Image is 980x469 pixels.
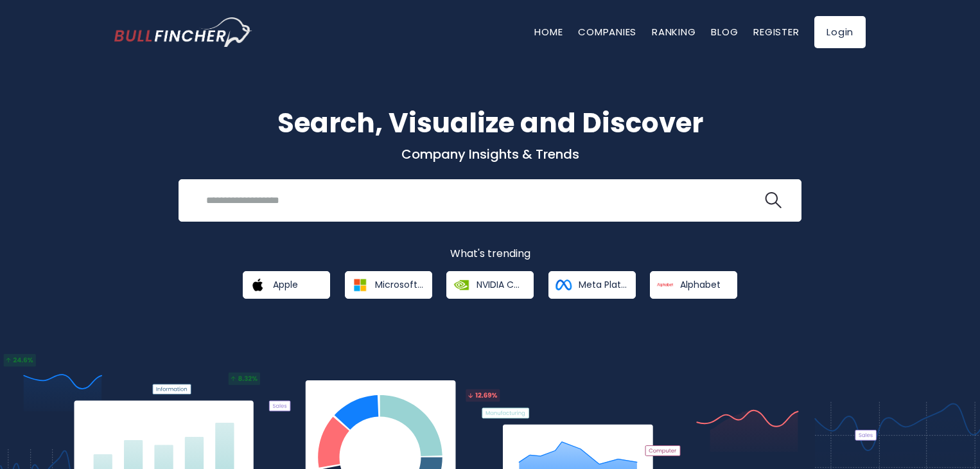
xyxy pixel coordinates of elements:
span: Microsoft Corporation [375,279,423,290]
a: Ranking [652,25,696,39]
a: Alphabet [650,271,737,299]
h1: Search, Visualize and Discover [114,103,866,143]
a: Home [534,25,563,39]
a: Companies [578,25,636,39]
a: Go to homepage [114,17,252,47]
span: NVIDIA Corporation [477,279,525,290]
a: Meta Platforms [548,271,636,299]
a: Microsoft Corporation [345,271,432,299]
a: Register [753,25,799,39]
a: Login [814,16,866,48]
p: Company Insights & Trends [114,146,866,163]
span: Meta Platforms [579,279,627,290]
span: Alphabet [680,279,721,290]
img: bullfincher logo [114,17,252,47]
p: What's trending [114,247,866,261]
span: Apple [273,279,298,290]
a: NVIDIA Corporation [446,271,534,299]
img: search icon [765,192,782,209]
a: Blog [711,25,738,39]
a: Apple [243,271,330,299]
